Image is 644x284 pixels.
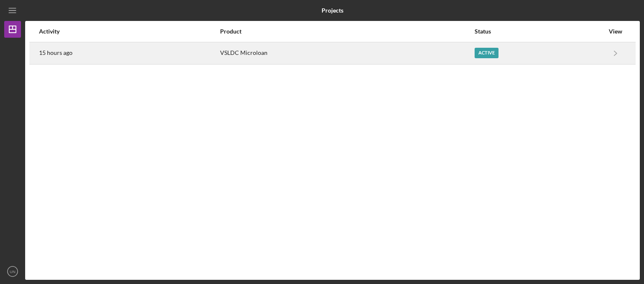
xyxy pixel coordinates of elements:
button: UN [4,263,21,280]
div: Active [475,48,499,58]
div: VSLDC Microloan [220,43,473,64]
div: View [605,28,626,35]
div: Product [220,28,473,35]
div: Status [475,28,604,35]
div: Activity [39,28,219,35]
time: 2025-08-20 02:43 [39,49,73,56]
b: Projects [322,7,343,14]
text: UN [10,269,16,274]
